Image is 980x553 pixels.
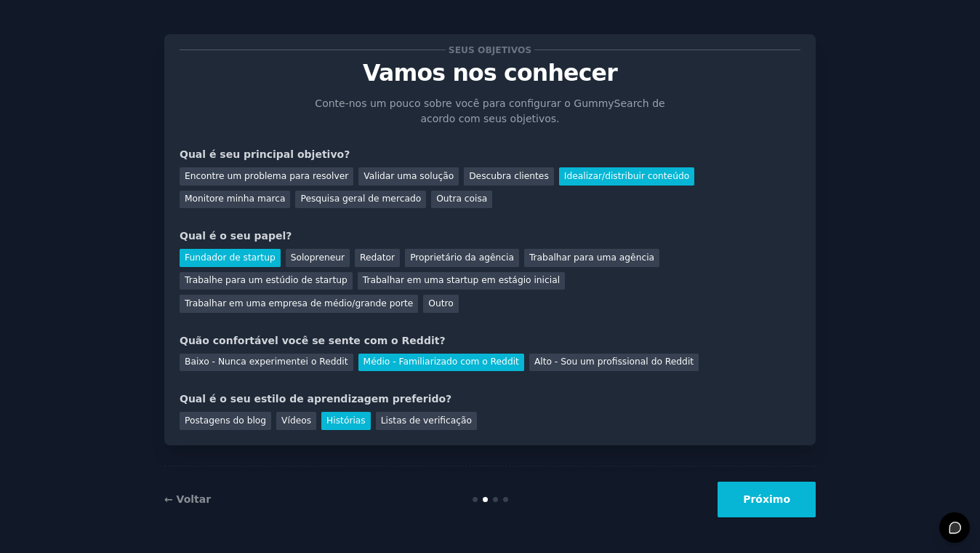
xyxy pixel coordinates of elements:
font: Outra coisa [436,194,487,204]
font: Baixo - Nunca experimentei o Reddit [185,357,348,367]
font: Redator [360,252,395,263]
a: ← Voltar [164,493,211,505]
font: Quão confortável você se sente com o Reddit? [180,335,446,346]
font: Conte-nos um pouco sobre você para configurar o GummySearch de acordo com seus objetivos. [315,98,664,124]
font: Encontre um problema para resolver [185,171,348,181]
font: Pesquisa geral de mercado [300,194,421,204]
font: Outro [428,298,453,309]
font: Médio - Familiarizado com o Reddit [364,357,519,367]
font: Alto - Sou um profissional do Reddit [534,357,694,367]
font: Solopreneur [291,252,345,263]
font: Qual é o seu estilo de aprendizagem preferido? [180,393,451,405]
font: Seus objetivos [449,45,531,55]
font: Trabalhar em uma empresa de médio/grande porte [185,298,413,309]
font: Validar uma solução [364,171,454,181]
font: Vamos nos conhecer [363,60,617,86]
font: Fundador de startup [185,252,276,263]
font: Histórias [326,415,366,426]
font: Qual é seu principal objetivo? [180,148,350,160]
font: Postagens do blog [185,415,266,426]
font: Trabalhe para um estúdio de startup [185,275,348,285]
font: Trabalhar para uma agência [529,252,654,263]
button: Próximo [718,482,816,517]
font: Proprietário da agência [410,252,514,263]
font: Vídeos [281,415,311,426]
font: Descubra clientes [469,171,549,181]
font: Monitore minha marca [185,194,285,204]
font: Listas de verificação [381,415,472,426]
font: Idealizar/distribuir conteúdo [564,171,689,181]
font: Próximo [743,493,790,505]
font: Qual é o seu papel? [180,230,292,242]
font: Trabalhar em uma startup em estágio inicial [363,275,560,285]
